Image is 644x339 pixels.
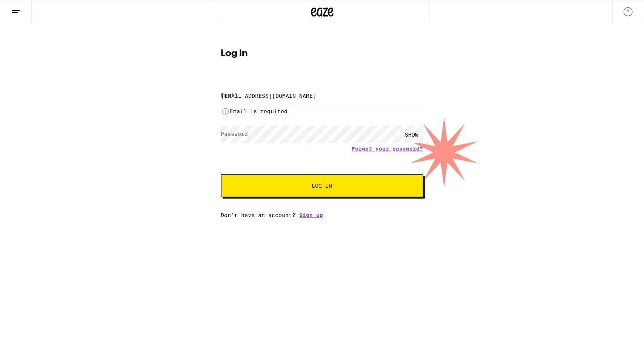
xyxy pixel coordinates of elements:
[5,5,54,11] span: Hi. Need any help?
[352,146,423,152] a: Forgot your password?
[312,183,332,188] span: Log In
[221,92,238,98] label: Email
[221,174,423,197] button: Log In
[221,87,423,104] input: Email
[221,212,423,218] div: Don't have an account?
[300,212,323,218] a: Sign up
[221,107,423,116] li: Email is required
[221,49,423,58] h1: Log In
[221,131,248,137] label: Password
[401,126,423,143] div: SHOW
